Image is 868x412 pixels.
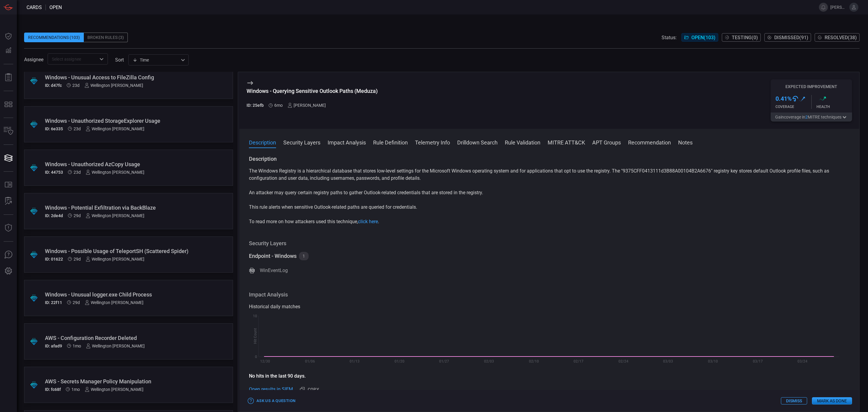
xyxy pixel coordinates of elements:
div: Wellington [PERSON_NAME] [86,257,144,261]
h5: ID: 01622 [45,257,63,261]
text: Hit Count [253,328,257,344]
div: Endpoint - Windows [249,252,297,260]
span: Sep 10, 2025 5:48 AM [73,344,81,348]
h5: ID: d47fc [45,83,62,88]
text: 01/06 [305,359,315,363]
text: 01/27 [439,359,449,363]
text: 03/24 [797,359,807,363]
button: Description [249,138,276,146]
div: Windows - Unauthorized StorageExplorer Usage [45,118,189,124]
text: 03/03 [663,359,673,363]
h5: ID: 25efb [247,103,264,108]
h3: Description [249,155,850,163]
div: Wellington [PERSON_NAME] [86,170,144,175]
h5: Expected Improvement [771,84,852,89]
button: Open(103) [681,33,718,42]
text: 03/17 [753,359,763,363]
text: 0 [255,355,257,359]
button: Reports [1,70,16,85]
button: Security Layers [283,138,320,146]
button: Inventory [1,124,16,138]
text: 02/03 [484,359,494,363]
button: APT Groups [592,138,621,146]
div: 1 [299,252,309,260]
button: Dashboard [1,29,16,43]
p: An attacker may query certain registry paths to gather Outlook-related credentials that are store... [249,189,850,196]
span: Sep 10, 2025 5:48 AM [71,387,80,392]
button: Rule Definition [373,138,408,146]
div: Windows - Unusual Access to FileZilla Config [45,74,189,81]
h5: ID: 2de4d [45,213,63,218]
div: Historical daily matches [249,303,850,310]
div: Windows - Possible Usage of TeleportSH (Scattered Spider) [45,248,189,254]
div: Wellington [PERSON_NAME] [86,344,145,348]
button: Copy [297,385,322,395]
input: Select assignee [49,55,96,63]
button: Mark as Done [812,397,852,404]
h5: ID: fc68f [45,387,61,392]
span: Sep 21, 2025 3:13 AM [74,126,81,131]
text: 01/20 [395,359,404,363]
span: Assignee [24,57,43,62]
button: Preferences [1,264,16,278]
span: Dismissed ( 91 ) [774,35,808,40]
text: 10 [253,314,257,318]
h5: ID: afad9 [45,344,62,348]
button: Recommendation [628,138,671,146]
h5: ID: 44753 [45,170,63,175]
text: 03/10 [708,359,718,363]
button: Open [97,55,106,63]
div: Windows - Unauthorized AzCopy Usage [45,161,189,167]
h3: 0.41 % [775,95,792,102]
div: AWS - Secrets Manager Policy Manipulation [45,378,189,385]
div: Windows - Potential Exfiltration via BackBlaze [45,204,189,211]
span: Cards [27,5,42,10]
span: Sep 15, 2025 3:57 AM [74,257,81,261]
h5: ID: 6e335 [45,126,63,131]
div: Coverage [775,105,811,109]
button: Resolved(38) [815,33,860,42]
a: click here [358,219,378,224]
button: Cards [1,151,16,165]
a: Open results in SIEM [249,386,293,393]
div: AWS - Configuration Recorder Deleted [45,335,189,341]
button: Impact Analysis [328,138,366,146]
button: Dismiss [781,397,807,404]
div: Health [816,105,852,109]
div: Wellington [PERSON_NAME] [85,387,143,392]
button: Threat Intelligence [1,221,16,235]
span: Sep 21, 2025 3:13 AM [74,170,81,175]
p: To read more on how attackers used this technique, . [249,218,850,225]
div: Broken Rules (3) [84,33,128,42]
strong: No hits in the last 90 days. [249,373,306,379]
label: sort [115,57,124,63]
button: MITRE ATT&CK [548,138,585,146]
span: Testing ( 0 ) [732,35,758,40]
span: [PERSON_NAME][EMAIL_ADDRESS][DOMAIN_NAME] [830,5,847,10]
span: open [49,5,62,10]
button: Detections [1,43,16,58]
div: Time [133,57,179,63]
button: Testing(0) [722,33,761,42]
text: 02/24 [618,359,628,363]
button: Telemetry Info [415,138,450,146]
div: Windows - Unusual logger.exe Child Process [45,291,189,298]
p: The Windows Registry is a hierarchical database that stores low-level settings for the Microsoft ... [249,167,850,182]
div: [PERSON_NAME] [288,103,326,108]
div: Wellington [PERSON_NAME] [86,126,144,131]
span: Resolved ( 38 ) [825,35,857,40]
span: Status: [662,35,677,40]
div: Wellington [PERSON_NAME] [86,213,144,218]
span: Open ( 103 ) [691,35,715,40]
text: 02/17 [574,359,583,363]
span: Sep 21, 2025 3:13 AM [72,83,80,88]
button: Notes [678,138,693,146]
button: MITRE - Detection Posture [1,97,16,112]
button: Gaincoverage in2MITRE techniques [771,113,852,122]
text: 01/13 [350,359,360,363]
h5: ID: 22f11 [45,300,62,305]
span: Sep 15, 2025 3:57 AM [73,300,80,305]
button: Drilldown Search [457,138,498,146]
p: This rule alerts when sensitive Outlook-related paths are queried for credentials. [249,204,850,211]
div: Wellington [PERSON_NAME] [84,83,143,88]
